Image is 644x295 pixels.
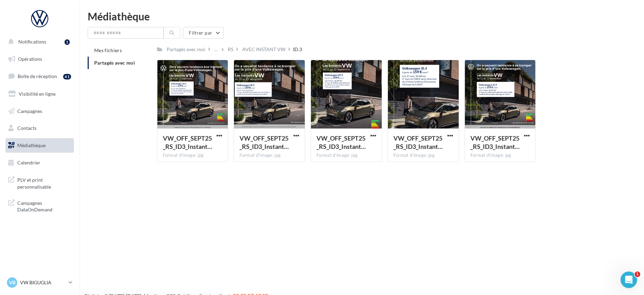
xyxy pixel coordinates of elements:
[4,155,75,170] a: Calendrier
[4,52,75,66] a: Opérations
[163,152,223,159] div: Format d'image: jpg
[316,134,366,150] span: VW_OFF_SEPT25_RS_ID3_InstantVW_INSTAGRAM
[393,152,453,159] div: Format d'image: jpg
[17,175,71,190] span: PLV et print personnalisable
[17,198,71,213] span: Campagnes DataOnDemand
[240,152,299,159] div: Format d'image: jpg
[213,45,219,54] div: ...
[4,172,75,193] a: PLV et print personnalisable
[4,87,75,101] a: Visibilité en ligne
[63,74,71,79] div: 41
[183,27,224,39] button: Filtrer par
[228,46,233,53] div: RS
[17,125,37,131] span: Contacts
[393,134,443,150] span: VW_OFF_SEPT25_RS_ID3_InstantVW_STORY
[4,138,75,153] a: Médiathèque
[18,39,46,45] span: Notifications
[4,121,75,135] a: Contacts
[9,279,16,286] span: VB
[17,108,42,114] span: Campagnes
[635,272,640,277] span: 1
[20,279,66,286] p: VW BIGUGLIA
[94,60,135,66] span: Partagés avec moi
[88,11,636,21] div: Médiathèque
[18,73,57,79] span: Boîte de réception
[4,104,75,118] a: Campagnes
[293,46,302,53] div: ID.3
[19,91,56,97] span: Visibilité en ligne
[163,134,212,150] span: VW_OFF_SEPT25_RS_ID3_InstantVW_CARRE
[621,272,637,288] iframe: Intercom live chat
[242,46,285,53] div: AVEC INSTANT VW
[4,196,75,216] a: Campagnes DataOnDemand
[94,47,122,53] span: Mes fichiers
[17,142,46,148] span: Médiathèque
[6,276,74,289] a: VB VW BIGUGLIA
[240,134,289,150] span: VW_OFF_SEPT25_RS_ID3_InstantVW_GMB
[65,39,70,45] div: 1
[470,152,530,159] div: Format d'image: jpg
[4,69,75,84] a: Boîte de réception41
[17,160,40,165] span: Calendrier
[18,56,42,62] span: Opérations
[470,134,520,150] span: VW_OFF_SEPT25_RS_ID3_InstantVW_GMB_720x720
[316,152,376,159] div: Format d'image: jpg
[167,46,205,53] div: Partagés avec moi
[4,35,72,49] button: Notifications 1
